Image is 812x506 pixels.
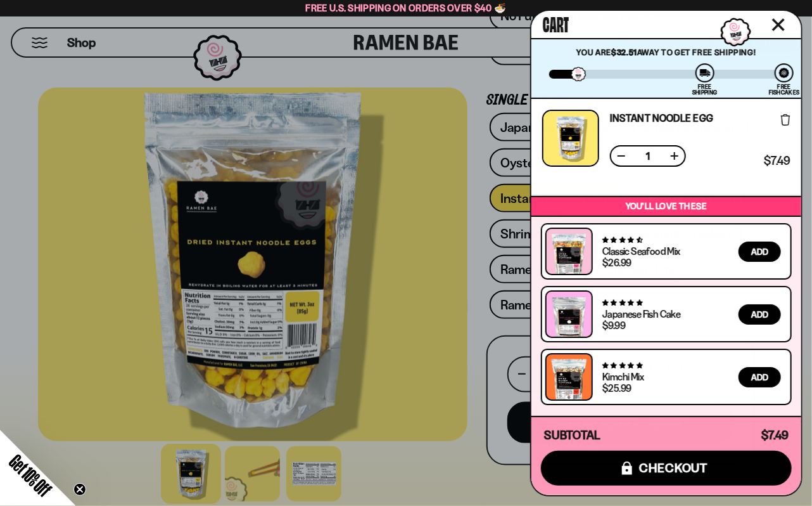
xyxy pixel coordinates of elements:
[638,151,658,161] span: 1
[602,299,642,307] span: 4.76 stars
[602,320,625,330] div: $9.99
[751,310,768,319] span: Add
[761,428,789,443] span: $7.49
[739,304,781,325] button: Add
[6,451,55,500] span: Get 10% Off
[602,361,642,370] span: 4.76 stars
[610,113,713,123] a: Instant Noodle Egg
[602,383,631,393] div: $25.99
[751,247,768,256] span: Add
[602,245,680,257] a: Classic Seafood Mix
[549,47,783,57] p: You are away to get Free Shipping!
[602,370,644,383] a: Kimchi Mix
[751,373,768,382] span: Add
[602,236,642,244] span: 4.68 stars
[602,308,680,320] a: Japanese Fish Cake
[73,483,86,496] button: Close teaser
[535,200,798,212] p: You’ll love these
[639,461,708,475] span: checkout
[543,10,569,36] span: Cart
[739,367,781,387] button: Add
[769,15,788,34] button: Close cart
[541,451,792,486] button: checkout
[692,84,717,95] div: Free Shipping
[739,242,781,262] button: Add
[306,2,507,14] span: Free U.S. Shipping on Orders over $40 🍜
[602,257,631,268] div: $26.99
[764,155,790,167] span: $7.49
[544,429,600,442] h4: Subtotal
[769,84,800,95] div: Free Fishcakes
[611,47,637,57] strong: $32.51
